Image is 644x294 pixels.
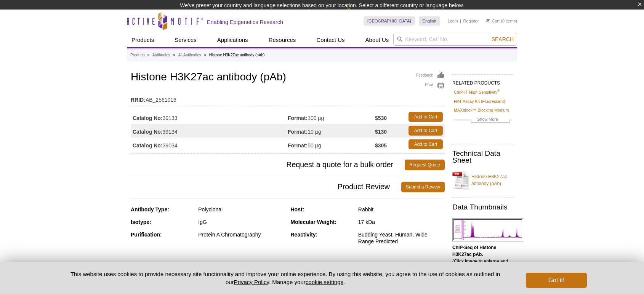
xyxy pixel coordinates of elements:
[452,204,513,211] h2: Data Thumbnails
[486,16,517,26] li: (0 items)
[364,16,415,26] a: [GEOGRAPHIC_DATA]
[358,231,445,245] div: Budding Yeast, Human, Wide Range Predicted
[492,36,514,42] span: Search
[204,53,206,57] li: »
[452,74,513,88] h2: RELATED PRODUCTS
[409,112,443,122] a: Add to Cart
[486,19,490,22] img: Your Cart
[127,33,159,47] a: Products
[358,206,445,213] div: Rabbit
[147,53,149,57] li: »
[173,53,175,57] li: »
[152,52,170,59] a: Antibodies
[291,232,318,238] strong: Reactivity:
[454,98,505,105] a: HAT Assay Kit (Fluorescent)
[131,96,146,103] strong: RRID:
[288,110,375,124] td: 100 µg
[133,115,163,121] strong: Catalog No:
[312,33,349,47] a: Contact Us
[454,89,500,96] a: ChIP-IT High Sensitivity®
[460,16,461,26] li: |
[375,128,387,135] strong: $130
[452,245,496,257] b: ChIP-Seq of Histone H3K27ac pAb.
[526,273,587,288] button: Got it!
[234,279,269,285] a: Privacy Policy
[409,139,443,149] a: Add to Cart
[347,6,367,24] img: Change Here
[291,219,336,225] strong: Molecular Weight:
[131,124,288,137] td: 39134
[133,142,163,149] strong: Catalog No:
[416,71,445,80] a: Feedback
[361,33,394,47] a: About Us
[405,160,445,170] a: Request Quote
[486,18,500,24] a: Cart
[454,107,509,113] a: MAXblock™ Blocking Medium
[133,128,163,135] strong: Catalog No:
[131,219,151,225] strong: Isotype:
[198,231,285,238] div: Protein A Chromatography
[264,33,301,47] a: Resources
[401,182,445,192] a: Submit a Review
[463,18,479,24] a: Register
[452,169,513,192] a: Histone H3K27ac antibody (pAb)
[416,81,445,90] a: Print
[497,89,500,93] sup: ®
[178,52,201,59] a: All Antibodies
[288,137,375,151] td: 50 µg
[452,150,513,164] h2: Technical Data Sheet
[375,142,387,149] strong: $305
[131,71,445,84] h1: Histone H3K27ac antibody (pAb)
[448,18,458,24] a: Login
[198,219,285,225] div: IgG
[288,124,375,137] td: 10 µg
[131,232,162,238] strong: Purification:
[288,128,308,135] strong: Format:
[291,206,304,213] strong: Host:
[131,160,405,170] span: Request a quote for a bulk order
[131,92,445,104] td: AB_2561016
[130,52,145,59] a: Products
[452,218,523,241] img: Histone H3K27ac antibody (pAb) tested by ChIP-Seq.
[288,115,308,121] strong: Format:
[131,110,288,124] td: 39133
[170,33,201,47] a: Services
[454,116,512,125] a: Show More
[306,279,343,285] button: cookie settings
[207,19,283,26] h2: Enabling Epigenetics Research
[131,206,169,213] strong: Antibody Type:
[409,126,443,136] a: Add to Cart
[213,33,253,47] a: Applications
[358,219,445,225] div: 17 kDa
[375,115,387,121] strong: $530
[209,53,265,57] li: Histone H3K27ac antibody (pAb)
[131,182,401,192] span: Product Review
[288,142,308,149] strong: Format:
[419,16,440,26] a: English
[393,33,517,46] input: Keyword, Cat. No.
[198,206,285,213] div: Polyclonal
[452,244,513,272] p: (Click image to enlarge and see details.)
[131,137,288,151] td: 39034
[57,270,513,286] p: This website uses cookies to provide necessary site functionality and improve your online experie...
[489,36,516,43] button: Search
